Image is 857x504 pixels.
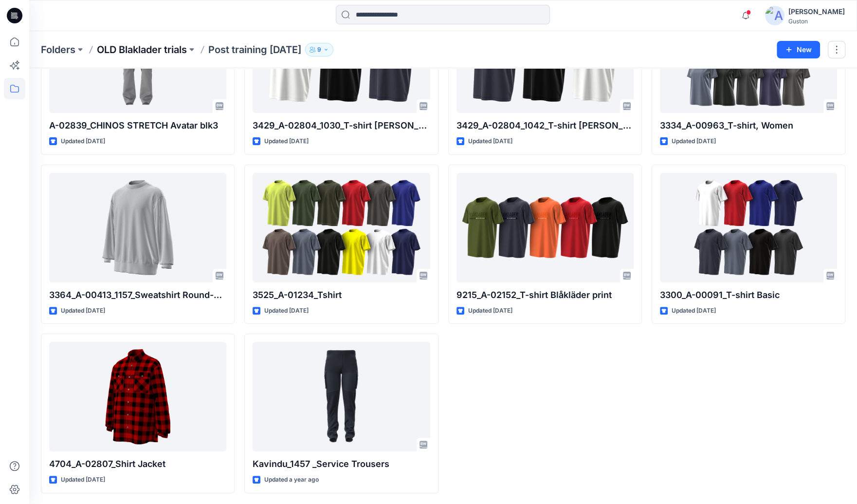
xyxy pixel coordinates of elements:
a: 3525_A-01234_Tshirt [253,173,430,282]
a: 3300_A-00091_T-shirt Basic [660,173,837,282]
p: Updated a year ago [264,475,319,485]
a: 3364_A-00413_1157_Sweatshirt Round-neck [49,173,226,282]
p: Updated [DATE] [672,136,716,147]
p: 3334_A-00963_T-shirt, Women [660,119,837,132]
p: Updated [DATE] [264,306,309,316]
p: 3300_A-00091_T-shirt Basic [660,288,837,302]
p: Updated [DATE] [61,475,105,485]
p: Updated [DATE] [61,136,105,147]
p: 3429_A-02804_1042_T-shirt [PERSON_NAME] [PERSON_NAME] [456,119,634,132]
p: 3364_A-00413_1157_Sweatshirt Round-neck [49,288,226,302]
p: Updated [DATE] [468,306,512,316]
button: 9 [305,43,333,56]
div: [PERSON_NAME] [788,6,845,18]
p: Updated [DATE] [672,306,716,316]
p: 9215_A-02152_T-shirt Blåkläder print [456,288,634,302]
a: Kavindu_1457 _Service Trousers [253,342,430,451]
p: 9 [317,44,321,55]
p: Post training [DATE] [208,43,301,56]
p: Updated [DATE] [61,306,105,316]
a: 4704_A-02807_Shirt Jacket [49,342,226,451]
p: 3429_A-02804_1030_T-shirt [PERSON_NAME] fit [253,119,430,132]
a: 9215_A-02152_T-shirt Blåkläder print [456,173,634,282]
button: New [777,41,820,58]
p: Kavindu_1457 _Service Trousers [253,457,430,471]
p: A-02839_CHINOS STRETCH Avatar blk3 [49,119,226,132]
p: 3525_A-01234_Tshirt [253,288,430,302]
a: OLD Blaklader trials [97,43,187,56]
div: Guston [788,18,845,25]
p: 4704_A-02807_Shirt Jacket [49,457,226,471]
p: Updated [DATE] [468,136,512,147]
img: avatar [765,6,784,25]
a: Folders [41,43,75,56]
p: Updated [DATE] [264,136,309,147]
